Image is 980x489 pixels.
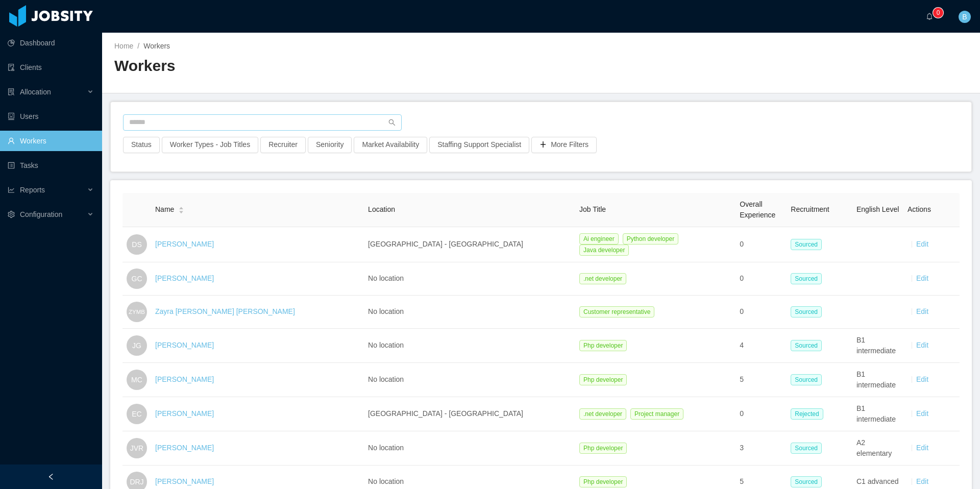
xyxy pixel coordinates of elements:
span: DS [132,234,141,255]
span: Php developer [579,443,627,454]
td: 0 [736,262,787,296]
i: icon: search [388,119,396,126]
h2: Workers [114,56,541,77]
span: Sourced [791,476,822,487]
div: Sort [178,205,184,212]
a: [PERSON_NAME] [155,274,214,282]
span: English Level [856,205,899,213]
span: Sourced [791,340,822,351]
button: Staffing Support Specialist [429,137,529,153]
span: Php developer [579,374,627,385]
span: Sourced [791,239,822,250]
span: Ai engineer [579,233,619,244]
i: icon: setting [8,211,15,218]
a: Edit [916,341,928,349]
a: icon: pie-chartDashboard [8,33,94,53]
span: .net developer [579,273,626,284]
i: icon: solution [8,88,15,95]
a: [PERSON_NAME] [155,477,214,485]
a: Edit [916,444,928,452]
button: Recruiter [260,137,306,153]
span: Sourced [791,374,822,385]
span: ZYMB [129,303,145,320]
a: Sourced [791,307,826,315]
button: icon: plusMore Filters [531,137,597,153]
span: Php developer [579,476,627,487]
a: Sourced [791,240,826,248]
a: icon: userWorkers [8,131,94,151]
span: Reports [20,186,45,194]
td: 0 [736,227,787,262]
a: [PERSON_NAME] [155,444,214,452]
a: icon: profileTasks [8,155,94,176]
a: Zayra [PERSON_NAME] [PERSON_NAME] [155,307,295,315]
a: Edit [916,375,928,383]
a: [PERSON_NAME] [155,240,214,248]
span: JVR [130,438,143,458]
a: [PERSON_NAME] [155,341,214,349]
span: Recruitment [791,205,829,213]
i: icon: line-chart [8,186,15,193]
button: Status [123,137,160,153]
a: icon: robotUsers [8,106,94,127]
td: A2 elementary [852,431,903,466]
td: No location [364,363,575,397]
span: Location [368,205,395,213]
a: [PERSON_NAME] [155,409,214,418]
button: Market Availability [354,137,427,153]
span: JG [132,335,141,356]
span: .net developer [579,408,626,420]
span: Project manager [630,408,683,420]
sup: 0 [933,8,943,18]
td: 3 [736,431,787,466]
span: EC [132,404,141,424]
a: Edit [916,307,928,315]
span: Job Title [579,205,606,213]
span: B [962,11,967,23]
td: B1 intermediate [852,397,903,431]
a: Edit [916,409,928,418]
td: [GEOGRAPHIC_DATA] - [GEOGRAPHIC_DATA] [364,397,575,431]
span: Java developer [579,244,629,256]
a: Edit [916,274,928,282]
span: Name [155,204,174,215]
td: No location [364,329,575,363]
td: No location [364,431,575,466]
a: Sourced [791,274,826,282]
i: icon: caret-down [179,209,184,212]
i: icon: caret-up [179,206,184,209]
button: Worker Types - Job Titles [162,137,258,153]
span: Allocation [20,88,51,96]
span: Sourced [791,443,822,454]
td: No location [364,262,575,296]
span: Configuration [20,210,62,218]
td: 0 [736,296,787,329]
a: [PERSON_NAME] [155,375,214,383]
a: Edit [916,477,928,485]
span: Sourced [791,273,822,284]
a: Sourced [791,444,826,452]
span: Customer representative [579,306,654,317]
td: 4 [736,329,787,363]
span: Python developer [623,233,678,244]
span: Workers [143,42,170,50]
a: Edit [916,240,928,248]
span: Rejected [791,408,823,420]
span: / [137,42,139,50]
i: icon: bell [926,13,933,20]
a: Sourced [791,341,826,349]
span: MC [131,370,142,390]
td: 0 [736,397,787,431]
a: Sourced [791,375,826,383]
span: GC [132,268,142,289]
td: 5 [736,363,787,397]
a: Rejected [791,409,827,418]
a: icon: auditClients [8,57,94,78]
td: B1 intermediate [852,329,903,363]
span: Sourced [791,306,822,317]
a: Home [114,42,133,50]
td: No location [364,296,575,329]
span: Actions [908,205,931,213]
span: Overall Experience [740,200,775,219]
td: [GEOGRAPHIC_DATA] - [GEOGRAPHIC_DATA] [364,227,575,262]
